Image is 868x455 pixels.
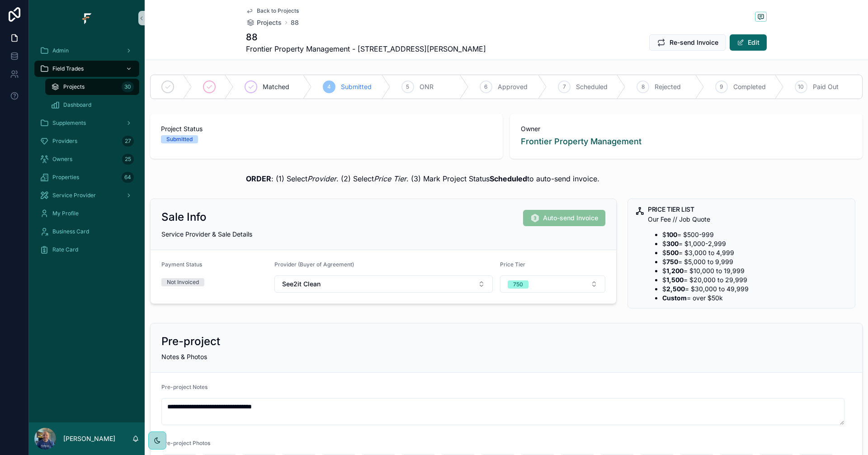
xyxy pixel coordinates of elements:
[655,82,681,91] span: Rejected
[122,154,134,165] div: 25
[513,280,523,289] div: 750
[257,18,282,27] span: Projects
[649,34,726,51] button: Re-send Invoice
[490,174,527,183] strong: Scheduled
[161,334,220,349] h2: Pre-project
[34,43,139,59] a: Admin
[662,294,848,303] li: = over $50k
[122,172,134,183] div: 64
[52,174,79,181] span: Properties
[34,242,139,258] a: Rate Card
[63,434,115,443] p: [PERSON_NAME]
[246,174,599,183] span: : (1) Select . (2) Select . (3) Mark Project Status to auto-send invoice.
[291,18,299,27] a: 88
[662,266,848,275] li: $ = $10,000 to 19,999
[45,79,139,95] a: Projects30
[666,258,678,265] strong: 750
[720,83,723,90] span: 9
[813,82,839,91] span: Paid Out
[521,135,642,148] a: Frontier Property Management
[662,239,848,248] li: $ = $1,000-2,999
[45,97,139,113] a: Dashboard
[161,124,492,133] span: Project Status
[52,156,72,163] span: Owners
[167,278,199,286] div: Not Invoiced
[341,82,372,91] span: Submitted
[500,261,525,268] span: Price Tier
[521,124,852,133] span: Owner
[420,82,434,91] span: ONR
[666,276,684,284] strong: 1,500
[52,210,79,217] span: My Profile
[274,275,493,293] button: Select Button
[263,82,289,91] span: Matched
[666,249,679,256] strong: 500
[500,275,606,293] button: Select Button
[662,294,687,302] strong: Custom
[327,83,331,90] span: 4
[63,83,85,90] span: Projects
[257,7,299,14] span: Back to Projects
[161,210,207,224] h2: Sale Info
[161,353,207,360] span: Notes & Photos
[246,31,486,43] h1: 88
[662,230,848,239] li: $ = $500-999
[34,115,139,131] a: Supplements
[52,137,77,145] span: Providers
[662,284,848,294] li: $ = $30,000 to 49,999
[563,83,566,90] span: 7
[161,384,208,390] span: Pre-project Notes
[406,83,409,90] span: 5
[34,169,139,185] a: Properties64
[52,228,89,235] span: Business Card
[666,231,677,238] strong: 100
[730,34,767,51] button: Edit
[80,11,94,25] img: App logo
[161,230,252,238] span: Service Provider & Sale Details
[307,174,336,183] em: Provider
[122,136,134,147] div: 27
[34,187,139,204] a: Service Provider
[798,83,804,90] span: 10
[642,83,645,90] span: 8
[648,206,848,213] h5: PRICE TIER LIST
[52,47,69,54] span: Admin
[34,223,139,240] a: Business Card
[666,240,679,247] strong: 300
[274,261,354,268] span: Provider (Buyer of Agreement)
[374,174,406,183] em: Price Tier
[161,261,202,268] span: Payment Status
[662,275,848,284] li: $ = $20,000 to 29,999
[282,280,321,289] span: See2it Clean
[666,267,684,275] strong: 1,200
[34,151,139,167] a: Owners25
[648,214,848,225] p: Our Fee // Job Quote
[246,174,271,183] strong: ORDER
[662,257,848,266] li: $ = $5,000 to 9,999
[161,440,210,446] span: Pre-project Photos
[666,285,685,293] strong: 2,500
[166,135,193,143] div: Submitted
[484,83,487,90] span: 6
[52,65,84,72] span: Field Trades
[122,81,134,92] div: 30
[63,101,91,109] span: Dashboard
[648,214,848,303] div: Our Fee // Job Quote - $**100** = $500-999 - $**300** = $1,000-2,999 - $**500** = $3,000 to 4,999...
[29,36,145,270] div: scrollable content
[246,7,299,14] a: Back to Projects
[52,192,96,199] span: Service Provider
[733,82,766,91] span: Completed
[498,82,528,91] span: Approved
[52,246,78,253] span: Rate Card
[576,82,608,91] span: Scheduled
[246,43,486,54] span: Frontier Property Management - [STREET_ADDRESS][PERSON_NAME]
[246,18,282,27] a: Projects
[52,119,86,127] span: Supplements
[662,248,848,257] li: $ = $3,000 to 4,999
[670,38,718,47] span: Re-send Invoice
[34,61,139,77] a: Field Trades
[34,205,139,222] a: My Profile
[34,133,139,149] a: Providers27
